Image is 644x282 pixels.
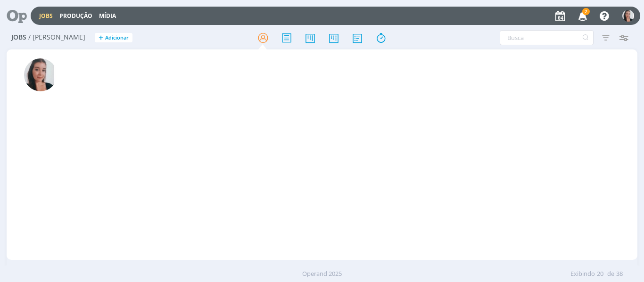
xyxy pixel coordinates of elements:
[99,33,103,43] span: +
[24,58,57,91] img: C
[95,33,132,43] button: +Adicionar
[28,33,85,41] span: / [PERSON_NAME]
[572,8,592,24] button: 2
[616,269,623,279] span: 38
[597,269,603,279] span: 20
[96,12,119,20] button: Mídia
[622,10,634,22] img: C
[570,269,595,279] span: Exibindo
[11,33,26,41] span: Jobs
[607,269,614,279] span: de
[57,12,95,20] button: Produção
[582,8,590,15] span: 2
[105,35,129,41] span: Adicionar
[59,12,92,20] a: Produção
[39,12,53,20] a: Jobs
[99,12,116,20] a: Mídia
[36,12,56,20] button: Jobs
[500,30,594,45] input: Busca
[622,8,635,24] button: C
